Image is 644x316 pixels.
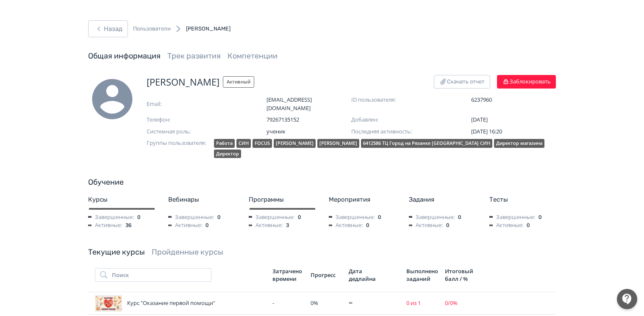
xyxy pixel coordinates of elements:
div: Программы [249,195,315,205]
span: 0 / 0 % [445,299,458,307]
span: Завершенные: [409,213,455,222]
span: Активные: [88,221,122,230]
span: 0 % [311,299,318,307]
div: Итоговый балл / % [445,267,476,283]
span: 0 [458,213,461,222]
button: Заблокировать [497,75,556,89]
span: ID пользователя: [351,96,436,104]
span: Группы пользователя: [147,139,211,160]
div: Курс "Оказание первой помощи" [95,295,266,312]
span: 3 [286,221,289,230]
span: Системная роль: [147,128,231,136]
div: 6412586 ТЦ Город на Рязанке [GEOGRAPHIC_DATA] СИН [361,139,492,148]
span: 0 [137,213,140,222]
div: Затрачено времени [272,267,304,283]
span: 0 [527,221,530,230]
span: Активные: [249,221,283,230]
div: Тесты [489,195,556,205]
span: 0 [539,213,541,222]
a: Пользователи [133,25,171,33]
span: [EMAIL_ADDRESS][DOMAIN_NAME] [266,96,351,112]
div: Задания [409,195,475,205]
span: Активный [223,76,254,88]
span: [PERSON_NAME] [147,75,219,89]
span: Завершенные: [329,213,375,222]
div: - [272,299,304,308]
div: [PERSON_NAME] [274,139,316,148]
span: Телефон: [147,116,231,124]
span: Завершенные: [88,213,134,222]
span: Завершенные: [168,213,214,222]
span: [DATE] 16:20 [471,128,502,135]
a: Трек развития [167,51,221,61]
span: Активные: [168,221,202,230]
span: Активные: [329,221,363,230]
div: Обучение [88,177,556,188]
a: Компетенции [228,51,278,61]
span: 0 [378,213,381,222]
span: 0 [205,221,208,230]
span: 0 [217,213,220,222]
div: Выполнено заданий [406,267,438,283]
span: Завершенные: [489,213,535,222]
div: Прогресс [311,271,342,279]
span: Активные: [409,221,443,230]
div: СИН [236,139,251,148]
span: 0 [446,221,449,230]
div: Мероприятия [329,195,395,205]
span: 79267135152 [266,116,351,124]
span: Активные: [489,221,523,230]
div: [PERSON_NAME] [317,139,359,148]
a: Текущие курсы [88,247,145,257]
button: Назад [88,20,128,37]
div: Работа [214,139,235,148]
div: Курсы [88,195,155,205]
div: ∞ [349,299,400,308]
span: [DATE] [471,116,488,123]
span: Добавлен: [351,116,436,124]
span: ученик [266,128,351,136]
span: [PERSON_NAME] [186,25,230,32]
div: Директор [214,150,241,158]
a: Общая информация [88,51,161,61]
a: Пройденные курсы [152,247,223,257]
span: 0 из 1 [406,299,421,307]
span: 6237960 [471,96,556,104]
span: Email: [147,100,231,108]
span: 0 [366,221,369,230]
div: Директор магазина [494,139,544,148]
div: Вебинары [168,195,235,205]
span: Последняя активность: [351,128,436,136]
div: Дата дедлайна [349,267,378,283]
span: 0 [298,213,301,222]
div: FOCUS [253,139,272,148]
span: Завершенные: [249,213,294,222]
span: 36 [125,221,131,230]
button: Скачать отчет [434,75,490,89]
